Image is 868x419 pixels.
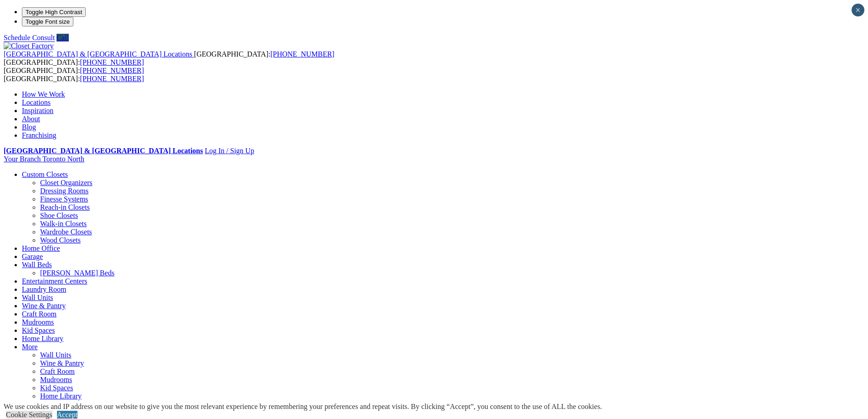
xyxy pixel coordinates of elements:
a: Wine & Pantry [22,302,66,310]
a: More menu text will display only on big screen [22,343,38,351]
span: [GEOGRAPHIC_DATA] & [GEOGRAPHIC_DATA] Locations [4,50,192,58]
a: [GEOGRAPHIC_DATA] & [GEOGRAPHIC_DATA] Locations [4,50,194,58]
span: Toggle High Contrast [26,9,82,16]
a: Your Branch Toronto North [4,155,84,163]
a: Wall Units [22,294,53,301]
a: Garage [22,253,43,260]
a: Log In / Sign Up [205,147,254,155]
span: Your Branch [4,155,41,163]
a: Shoe Closets [40,212,78,219]
button: Close [852,4,864,16]
a: [GEOGRAPHIC_DATA] & [GEOGRAPHIC_DATA] Locations [4,147,203,155]
a: Locations [22,98,51,106]
a: About [22,115,40,123]
a: Mudrooms [22,318,54,326]
a: Craft Room [40,367,75,375]
button: Toggle Font size [22,17,73,26]
a: Inspiration [22,107,53,114]
a: Cookie Settings [6,411,52,419]
a: Home Library [22,335,63,342]
a: Closet Organizers [40,179,92,186]
a: Wardrobe Closets [40,228,92,236]
a: Home Office [22,244,60,252]
a: Wine & Pantry [40,359,84,367]
a: Custom Closets [22,171,68,178]
a: Wall Beds [22,261,52,269]
a: [PHONE_NUMBER] [80,58,144,66]
a: Finesse Systems [40,195,88,203]
a: Home Library [40,392,82,400]
img: Closet Factory [4,42,54,50]
a: Laundry Room [22,285,66,293]
a: [PHONE_NUMBER] [80,75,144,83]
a: Mudrooms [40,376,72,383]
span: [GEOGRAPHIC_DATA]: [GEOGRAPHIC_DATA]: [4,67,144,83]
a: Accept [57,411,77,419]
a: Kid Spaces [40,384,73,392]
a: Call [56,34,69,41]
a: How We Work [22,90,65,98]
a: [PERSON_NAME] Beds [40,269,114,277]
a: Schedule Consult [4,34,55,41]
button: Toggle High Contrast [22,7,86,17]
a: Craft Room [22,310,56,318]
a: [PHONE_NUMBER] [270,50,334,58]
span: Toronto North [42,155,84,163]
a: Wood Closets [40,236,81,244]
a: Kid Spaces [22,326,55,334]
a: Walk-in Closets [40,220,87,228]
div: We use cookies and IP address on our website to give you the most relevant experience by remember... [4,403,602,411]
span: Toggle Font size [26,18,70,25]
a: Blog [22,123,36,131]
a: Franchising [22,131,56,139]
a: [PHONE_NUMBER] [80,67,144,74]
a: Dressing Rooms [40,187,88,195]
span: [GEOGRAPHIC_DATA]: [GEOGRAPHIC_DATA]: [4,50,334,66]
a: Wall Units [40,351,71,359]
a: Entertainment Centers [22,277,87,285]
a: Reach-in Closets [40,203,90,211]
